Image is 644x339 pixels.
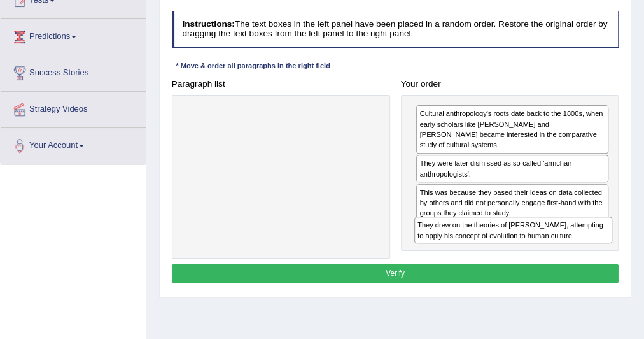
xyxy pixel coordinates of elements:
[414,217,612,243] div: They drew on the theories of [PERSON_NAME], attempting to apply his concept of evolution to human...
[416,105,608,153] div: Cultural anthropology's roots date back to the 1800s, when early scholars like [PERSON_NAME] and ...
[172,11,619,47] h4: The text boxes in the left panel have been placed in a random order. Restore the original order b...
[172,80,390,89] h4: Paragraph list
[1,92,146,124] a: Strategy Videos
[172,264,619,283] button: Verify
[182,19,234,29] b: Instructions:
[172,61,335,72] div: * Move & order all paragraphs in the right field
[1,128,146,160] a: Your Account
[1,55,146,87] a: Success Stories
[401,80,619,89] h4: Your order
[416,155,608,182] div: They were later dismissed as so-called 'armchair anthropologists'.
[1,19,146,51] a: Predictions
[416,184,608,222] div: This was because they based their ideas on data collected by others and did not personally engage...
